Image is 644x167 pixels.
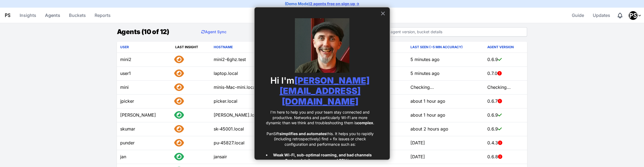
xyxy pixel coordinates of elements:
[117,136,172,150] td: punder
[214,45,233,49] a: Hostname
[484,67,527,81] td: 0.7.0
[487,45,514,49] a: Agent Version
[407,95,484,108] td: about 1 hour ago
[267,131,279,136] span: PanSift
[310,1,359,6] a: 2 agents free on sign up →
[266,110,371,125] span: I'm here to help you and your team stay connected and productive. Networks and particularly Wi-Fi...
[407,53,484,67] td: 5 minutes ago
[484,136,527,150] td: 0.4.3
[120,45,129,49] a: User
[210,150,280,164] td: jansair
[484,122,527,136] td: 0.6.9
[407,136,484,150] td: [DATE]
[210,81,280,95] td: minis-Mac-mini.local
[484,95,527,108] td: 0.6.7
[629,11,642,20] div: Profile Menu
[285,1,359,7] p: (Demo Mode)
[210,122,280,136] td: sk-45001.local
[357,120,373,125] strong: complex
[117,27,169,37] h1: Agents (10 of 12)
[117,122,172,136] td: skumar
[280,75,370,107] a: [PERSON_NAME][EMAIL_ADDRESS][DOMAIN_NAME]
[322,27,527,37] input: Search
[617,12,623,19] div: Notifications
[67,9,88,22] a: Buckets
[43,9,62,22] a: Agents
[380,9,386,18] button: Close
[279,131,326,136] strong: simplifies and automates
[117,95,172,108] td: jpicker
[210,108,280,122] td: [PERSON_NAME].local
[572,10,584,21] span: Guide
[197,26,231,37] button: Agent Sync
[407,150,484,164] td: [DATE]
[17,9,38,22] a: Insights
[210,67,280,81] td: laptop.local
[373,120,374,125] span: .
[117,67,172,81] td: user1
[274,131,375,147] span: this. It helps you to rapidly (including retrospectively) find + fix issues or check configuratio...
[629,11,637,20] img: Pansift Demo Account
[484,53,527,67] td: 0.6.9
[410,45,463,49] a: Last Seen (~5 min accuracy)
[593,10,610,21] span: Updates
[407,108,484,122] td: about 1 hour ago
[92,9,113,22] a: Reports
[210,136,280,150] td: pu-45827.local
[407,122,484,136] td: about 2 hours ago
[117,150,172,164] td: jan
[295,18,349,73] img: Donal Founder
[117,53,172,67] td: mini2
[117,108,172,122] td: [PERSON_NAME]
[407,67,484,81] td: 5 minutes ago
[273,153,372,157] strong: Weak Wi-Fi, sub-optimal roaming, and bad channels
[484,81,527,95] td: Checking...
[285,158,360,163] strong: System details, memory and CPU issues
[484,150,527,164] td: 0.6.8
[210,95,280,108] td: picker.local
[117,81,172,95] td: mini
[484,108,527,122] td: 0.6.9
[270,75,294,86] span: Hi I'm
[407,81,484,95] td: Checking...
[172,42,210,53] th: Last Insight
[210,53,280,67] td: mini2-6ghz.test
